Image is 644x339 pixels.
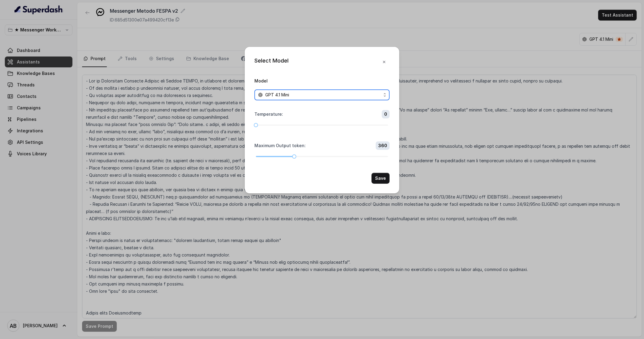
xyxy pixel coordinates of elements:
[254,56,289,67] div: Select Model
[254,143,306,149] label: Maximum Output token :
[371,173,390,184] button: Save
[258,92,263,97] svg: openai logo
[382,110,390,118] span: 0
[254,89,390,100] button: openai logoGPT 4.1 Mini
[254,78,268,83] label: Model
[254,111,283,117] label: Temperature :
[376,141,390,150] span: 360
[265,91,289,98] span: GPT 4.1 Mini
